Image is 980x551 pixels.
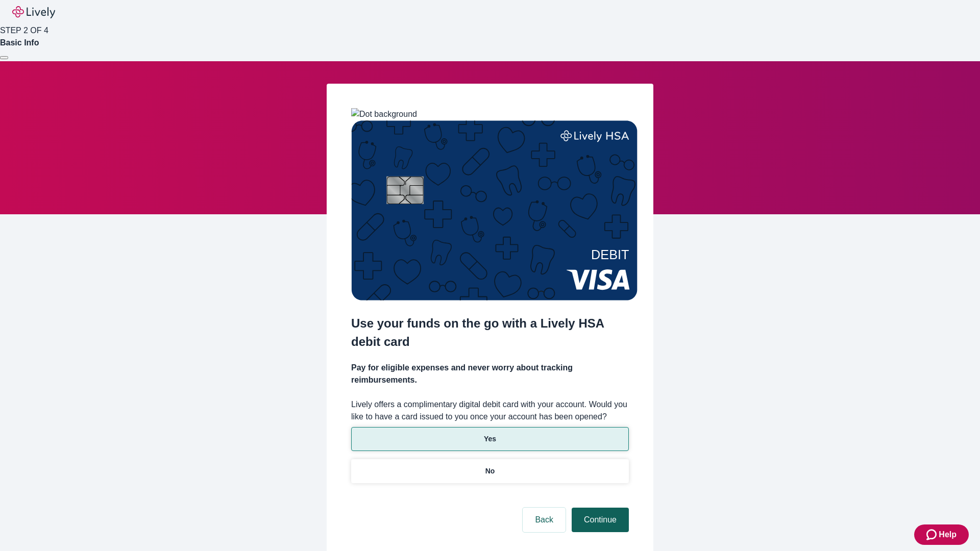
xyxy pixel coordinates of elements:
[926,529,939,541] svg: Zendesk support icon
[12,6,55,18] img: Lively
[351,108,417,120] img: Dot background
[351,459,629,483] button: No
[484,434,496,444] p: Yes
[351,314,629,351] h2: Use your funds on the go with a Lively HSA debit card
[351,120,638,300] img: Debit card
[572,508,629,532] button: Continue
[485,466,495,477] p: No
[523,508,566,532] button: Back
[914,524,969,545] button: Zendesk support iconHelp
[939,529,957,541] span: Help
[351,427,629,451] button: Yes
[351,362,629,386] h4: Pay for eligible expenses and never worry about tracking reimbursements.
[351,398,629,423] label: Lively offers a complimentary digital debit card with your account. Would you like to have a card...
